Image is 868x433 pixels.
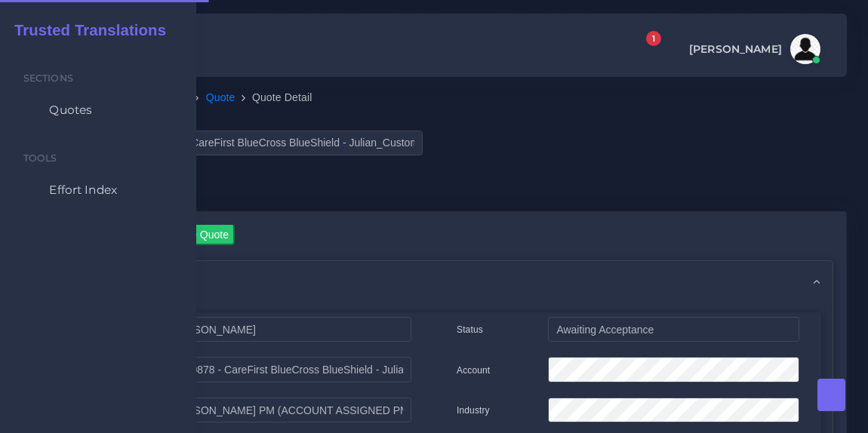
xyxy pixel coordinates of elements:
span: Sections [23,72,73,84]
a: Effort Index [11,174,185,206]
span: Tools [23,152,57,164]
h2: Trusted Translations [4,21,166,39]
li: Quote Detail [235,90,312,106]
img: avatar [790,34,820,64]
a: Trusted Translations [4,18,166,43]
a: Quote [206,90,235,106]
div: Quote information [36,261,833,299]
input: Clone Quote [163,225,235,245]
span: 1 [646,31,661,46]
a: Quotes [11,94,185,126]
span: Effort Index [49,182,117,198]
a: [PERSON_NAME]avatar [682,34,826,64]
span: Quotes [49,102,92,118]
input: pm [160,398,411,423]
label: Account [457,364,490,377]
span: [PERSON_NAME] [689,44,782,54]
label: Industry [457,404,490,417]
label: Status [457,323,483,336]
a: 1 [633,39,659,60]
